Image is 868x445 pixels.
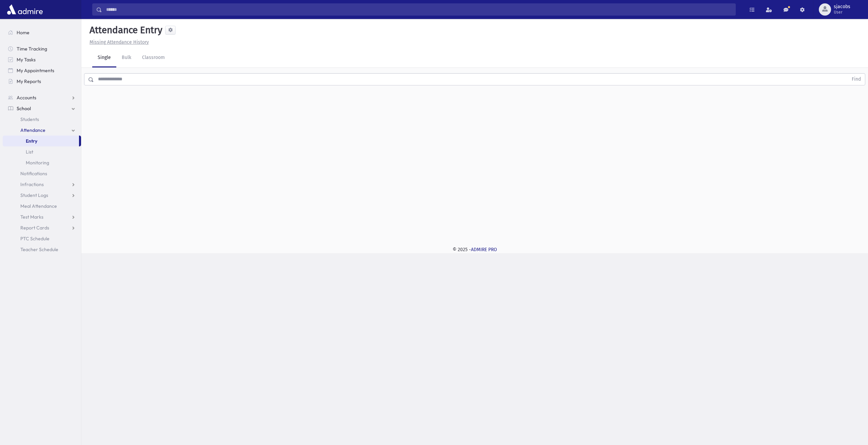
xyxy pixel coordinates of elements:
[20,214,43,220] span: Test Marks
[20,181,44,187] span: Infractions
[87,24,162,36] h5: Attendance Entry
[3,168,81,179] a: Notifications
[17,46,47,52] span: Time Tracking
[3,190,81,201] a: Student Logs
[90,39,149,45] u: Missing Attendance History
[20,225,49,231] span: Report Cards
[17,57,36,63] span: My Tasks
[3,27,81,38] a: Home
[102,3,735,16] input: Search
[3,54,81,65] a: My Tasks
[92,48,116,67] a: Single
[20,203,57,209] span: Meal Attendance
[471,247,497,252] a: ADMIRE PRO
[3,43,81,54] a: Time Tracking
[17,95,36,101] span: Accounts
[5,3,44,16] img: AdmirePro
[26,160,49,166] span: Monitoring
[20,236,50,242] span: PTC Schedule
[3,76,81,87] a: My Reports
[3,92,81,103] a: Accounts
[3,211,81,222] a: Test Marks
[3,222,81,233] a: Report Cards
[92,246,857,253] div: © 2025 -
[20,116,39,122] span: Students
[3,157,81,168] a: Monitoring
[26,138,37,144] span: Entry
[3,65,81,76] a: My Appointments
[17,29,29,36] span: Home
[20,170,47,177] span: Notifications
[20,192,48,198] span: Student Logs
[3,114,81,125] a: Students
[3,201,81,211] a: Meal Attendance
[3,103,81,114] a: School
[17,67,54,74] span: My Appointments
[3,244,81,255] a: Teacher Schedule
[87,39,149,45] a: Missing Attendance History
[3,136,79,146] a: Entry
[20,246,58,252] span: Teacher Schedule
[26,149,33,155] span: List
[834,9,850,15] span: User
[137,48,170,67] a: Classroom
[17,105,31,112] span: School
[3,179,81,190] a: Infractions
[20,127,45,133] span: Attendance
[17,78,41,84] span: My Reports
[834,4,850,9] span: sjacobs
[3,146,81,157] a: List
[3,233,81,244] a: PTC Schedule
[3,125,81,136] a: Attendance
[848,74,865,85] button: Find
[116,48,137,67] a: Bulk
